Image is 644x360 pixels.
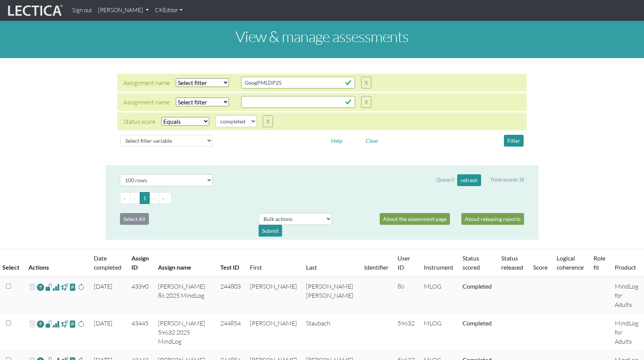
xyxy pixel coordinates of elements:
a: Status released [501,254,523,271]
td: [PERSON_NAME] [245,314,301,351]
a: Sign out [69,3,95,18]
button: Help [328,135,346,147]
div: Status score [123,117,155,126]
td: [PERSON_NAME] [245,277,301,314]
button: Clear [362,135,382,147]
td: [PERSON_NAME] [PERSON_NAME] [301,277,360,314]
span: rescore [77,283,85,292]
td: 59632 [393,314,419,351]
a: Instrument [424,264,453,271]
td: [PERSON_NAME] 86 2025 MindLog [153,277,215,314]
a: About the assessment page [380,213,450,225]
td: 244803 [216,277,245,314]
td: [DATE] [89,314,127,351]
a: CKEditor [152,3,186,18]
th: Actions [24,249,89,277]
button: Go to page 1 [140,192,150,204]
a: Completed = assessment has been completed; CS scored = assessment has been CLAS scored; LS scored... [462,319,492,327]
div: Assignment name [123,78,170,87]
span: rescore [77,319,85,328]
td: 43390 [127,277,154,314]
td: Staubach [301,314,360,351]
th: Assign name [153,249,215,277]
span: delete [28,319,36,330]
span: delete [28,282,36,293]
a: About releasing reports [461,213,524,225]
th: Test ID [216,249,245,277]
td: MindLog for Adults [610,277,644,314]
button: refresh [457,174,481,186]
a: Date completed [94,254,122,271]
td: MindLog for Adults [610,314,644,351]
button: X [361,77,371,88]
a: Last [306,264,317,271]
div: Assignment name [123,98,170,107]
img: lecticalive [6,3,63,18]
a: Help [328,136,346,144]
span: view [45,319,52,328]
div: Submit [259,225,282,237]
td: 43445 [127,314,154,351]
span: view [69,319,76,328]
a: Status scored [462,254,480,271]
a: Logical coherence [557,254,584,271]
button: Select All [120,213,149,225]
td: 86 [393,277,419,314]
a: Score [533,264,548,271]
a: User ID [398,254,410,271]
span: view [69,283,76,291]
span: view [61,319,68,328]
td: 244854 [216,314,245,351]
td: [PERSON_NAME] 59632 2025 MindLog [153,314,215,351]
span: view [45,283,52,291]
button: X [263,115,273,127]
td: MLOG [419,277,458,314]
td: MLOG [419,314,458,351]
a: Identifier [364,264,388,271]
div: Queue 0 Total records 18 [436,174,524,186]
a: [PERSON_NAME] [95,3,152,18]
span: view [61,283,68,291]
span: Analyst score [52,283,60,292]
a: Reopen [37,319,44,330]
a: Role fit [593,254,605,271]
a: Completed = assessment has been completed; CS scored = assessment has been CLAS scored; LS scored... [462,283,492,290]
a: Product [615,264,636,271]
button: X [361,96,371,108]
button: Filter [504,135,524,147]
span: Analyst score [52,319,60,328]
a: Reopen [37,282,44,293]
a: First [250,264,262,271]
ul: Pagination [120,192,524,204]
th: Assign ID [127,249,154,277]
td: [DATE] [89,277,127,314]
